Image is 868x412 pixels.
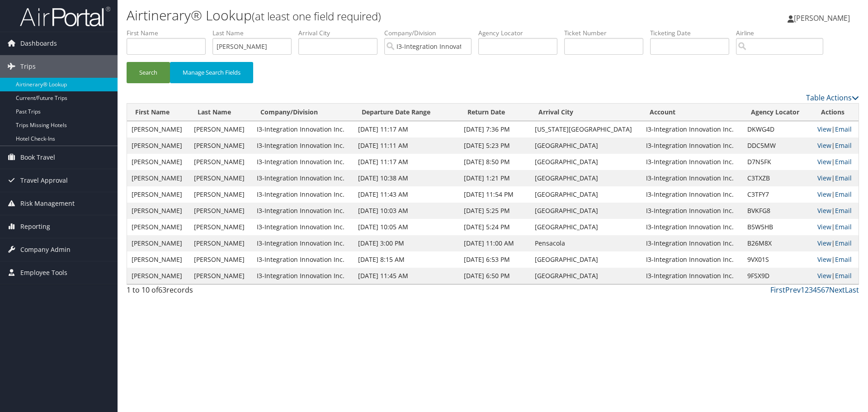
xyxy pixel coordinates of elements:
[127,251,189,268] td: [PERSON_NAME]
[642,170,743,186] td: I3-Integration Innovation Inc.
[459,170,530,186] td: [DATE] 1:21 PM
[835,206,852,215] a: Email
[252,235,354,251] td: I3-Integration Innovation Inc.
[530,154,642,170] td: [GEOGRAPHIC_DATA]
[835,223,852,231] a: Email
[736,28,830,38] label: Airline
[252,137,354,154] td: I3-Integration Innovation Inc.
[817,239,831,247] a: View
[354,268,459,284] td: [DATE] 11:45 AM
[189,186,252,203] td: [PERSON_NAME]
[20,146,55,169] span: Book Travel
[817,190,831,199] a: View
[252,104,354,121] th: Company/Division
[743,235,813,251] td: B26M8X
[459,219,530,235] td: [DATE] 5:24 PM
[642,121,743,137] td: I3-Integration Innovation Inc.
[189,154,252,170] td: [PERSON_NAME]
[785,285,801,295] a: Prev
[817,255,831,264] a: View
[530,104,642,121] th: Arrival City: activate to sort column ascending
[817,125,831,133] a: View
[817,271,831,280] a: View
[252,203,354,219] td: I3-Integration Innovation Inc.
[642,235,743,251] td: I3-Integration Innovation Inc.
[530,251,642,268] td: [GEOGRAPHIC_DATA]
[459,268,530,284] td: [DATE] 6:50 PM
[252,154,354,170] td: I3-Integration Innovation Inc.
[459,203,530,219] td: [DATE] 5:25 PM
[835,174,852,182] a: Email
[835,141,852,150] a: Email
[478,28,564,38] label: Agency Locator
[354,154,459,170] td: [DATE] 11:17 AM
[650,28,736,38] label: Ticketing Date
[20,169,68,192] span: Travel Approval
[189,104,252,121] th: Last Name: activate to sort column ascending
[813,235,859,251] td: |
[743,219,813,235] td: B5W5HB
[127,6,615,25] h1: Airtinerary® Lookup
[189,219,252,235] td: [PERSON_NAME]
[530,121,642,137] td: [US_STATE][GEOGRAPHIC_DATA]
[127,235,189,251] td: [PERSON_NAME]
[189,121,252,137] td: [PERSON_NAME]
[127,137,189,154] td: [PERSON_NAME]
[170,62,253,83] button: Manage Search Fields
[127,170,189,186] td: [PERSON_NAME]
[821,285,825,295] a: 6
[817,285,821,295] a: 5
[817,174,831,182] a: View
[127,219,189,235] td: [PERSON_NAME]
[459,186,530,203] td: [DATE] 11:54 PM
[459,121,530,137] td: [DATE] 7:36 PM
[127,186,189,203] td: [PERSON_NAME]
[642,104,743,121] th: Account: activate to sort column ascending
[788,5,859,32] a: [PERSON_NAME]
[354,203,459,219] td: [DATE] 10:03 AM
[813,104,859,121] th: Actions
[354,186,459,203] td: [DATE] 11:43 AM
[794,13,850,23] span: [PERSON_NAME]
[127,121,189,137] td: [PERSON_NAME]
[743,121,813,137] td: DKWG4D
[813,251,859,268] td: |
[158,285,166,295] span: 63
[189,235,252,251] td: [PERSON_NAME]
[354,137,459,154] td: [DATE] 11:11 AM
[743,186,813,203] td: C3TFY7
[530,203,642,219] td: [GEOGRAPHIC_DATA]
[813,137,859,154] td: |
[813,203,859,219] td: |
[642,137,743,154] td: I3-Integration Innovation Inc.
[252,268,354,284] td: I3-Integration Innovation Inc.
[20,261,67,284] span: Employee Tools
[743,251,813,268] td: 9VX01S
[835,255,852,264] a: Email
[20,6,110,27] img: airportal-logo.png
[564,28,650,38] label: Ticket Number
[813,170,859,186] td: |
[189,203,252,219] td: [PERSON_NAME]
[20,215,50,238] span: Reporting
[835,125,852,133] a: Email
[813,268,859,284] td: |
[354,170,459,186] td: [DATE] 10:38 AM
[530,170,642,186] td: [GEOGRAPHIC_DATA]
[127,268,189,284] td: [PERSON_NAME]
[743,154,813,170] td: D7N5FK
[354,219,459,235] td: [DATE] 10:05 AM
[20,192,75,215] span: Risk Management
[530,137,642,154] td: [GEOGRAPHIC_DATA]
[642,219,743,235] td: I3-Integration Innovation Inc.
[127,154,189,170] td: [PERSON_NAME]
[743,170,813,186] td: C3TXZB
[743,137,813,154] td: DDC5MW
[189,137,252,154] td: [PERSON_NAME]
[845,285,859,295] a: Last
[20,238,71,261] span: Company Admin
[20,55,36,78] span: Trips
[354,121,459,137] td: [DATE] 11:17 AM
[354,251,459,268] td: [DATE] 8:15 AM
[384,28,478,38] label: Company/Division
